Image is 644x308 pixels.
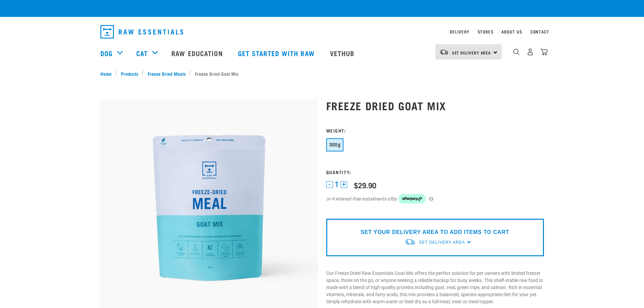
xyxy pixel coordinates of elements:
[399,194,426,204] img: Afterpay
[326,128,544,133] h3: Weight:
[326,194,544,204] div: or 4 interest-free instalments of by
[326,181,333,188] button: -
[326,99,544,112] h1: Freeze Dried Goat Mix
[136,48,148,58] a: Cat
[100,70,115,77] a: Home
[527,48,534,55] img: user.png
[541,48,548,55] img: home-icon@2x.png
[513,49,520,55] img: home-icon-1@2x.png
[361,228,509,236] p: SET YOUR DELIVERY AREA TO ADD ITEMS TO CART
[405,238,415,245] img: van-moving.png
[340,181,347,188] button: +
[165,40,231,67] a: Raw Education
[326,270,544,305] p: Our Freeze Dried Raw Essentials Goat Mix offers the perfect solution for pet owners with limited ...
[452,51,491,54] span: Set Delivery Area
[501,30,522,33] a: About Us
[323,40,363,67] a: Vethub
[419,240,465,245] span: Set Delivery Area
[326,169,544,174] h3: Quantity:
[100,48,113,58] a: Dog
[329,142,341,147] span: 300g
[231,40,323,67] a: Get started with Raw
[326,138,344,151] button: 300g
[530,30,549,33] a: Contact
[95,22,549,41] nav: dropdown navigation
[144,70,189,77] a: Freeze Dried Meals
[335,181,339,188] span: 1
[354,181,376,189] div: $29.90
[117,70,142,77] a: Products
[439,49,449,55] img: van-moving.png
[100,70,544,77] nav: breadcrumbs
[450,30,469,33] a: Delivery
[100,25,183,39] img: Raw Essentials Logo
[478,30,494,33] a: Stores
